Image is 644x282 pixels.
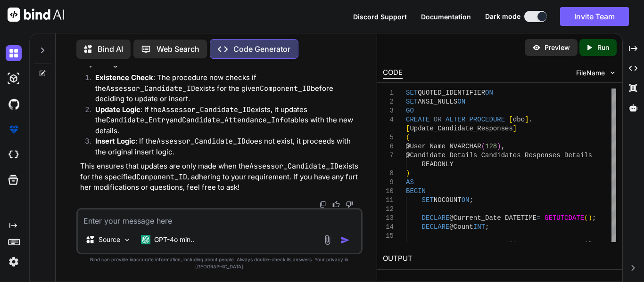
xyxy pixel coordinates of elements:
span: Discord Support [353,13,407,21]
p: Bind AI [98,43,123,55]
span: ( [406,134,410,141]
code: Component_ID [260,84,311,93]
code: Component_ID [136,172,187,182]
span: FileName [576,68,605,78]
li: : If the exists, it updates the and tables with the new details. [88,105,361,137]
span: DECLARE [422,223,450,231]
div: 3 [383,106,394,115]
div: 10 [383,187,394,196]
strong: Update Logic [95,105,140,114]
div: 7 [383,151,394,160]
span: 128 [485,143,497,150]
img: githubDark [6,96,22,112]
div: CODE [383,67,403,79]
span: [ [406,125,410,132]
p: Preview [545,43,570,52]
p: Run [597,43,609,52]
span: READONLY [422,161,454,168]
img: premium [6,121,22,137]
button: Discord Support [353,12,407,22]
span: ON [462,196,470,204]
span: = [537,214,540,222]
span: Dark mode [485,12,520,21]
span: OR [434,116,442,123]
h2: OUTPUT [377,248,622,270]
span: ] [513,125,517,132]
span: SET [422,196,434,204]
span: BEGIN [406,187,426,195]
img: icon [340,235,350,245]
div: 2 [383,97,394,106]
strong: Insert Logic [95,137,135,145]
span: SET [406,98,418,105]
span: ; [592,214,596,222]
span: ON [485,89,493,97]
button: Documentation [421,12,471,22]
span: ] [525,116,528,123]
li: : If the does not exist, it proceeds with the original insert logic. [88,136,361,157]
img: copy [319,201,327,208]
img: chevron down [609,69,617,77]
img: dislike [346,201,353,208]
span: GO [406,107,414,114]
span: Update_Candidate_Responses [410,125,512,132]
span: GETUTCDATE [545,214,584,222]
li: : The procedure now checks if the exists for the given before deciding to update or insert. [88,73,361,105]
img: settings [6,254,22,270]
img: Pick Models [123,236,131,244]
div: 16 [383,241,394,250]
div: 8 [383,169,394,178]
code: Assessor_Candidate_ID [106,84,195,93]
img: GPT-4o mini [141,235,150,244]
span: dbo [513,116,525,123]
div: 5 [383,133,394,142]
span: ANSI_NULLS [418,98,457,105]
button: Invite Team [560,7,629,26]
code: Assessor_Candidate_ID [249,161,339,171]
img: Bind AI [8,8,64,22]
div: 6 [383,142,394,151]
span: CREATE [422,241,446,249]
code: Candidate_Entry [106,115,170,125]
span: PROCEDURE [469,116,505,123]
code: Assessor_Candidate_ID [162,105,251,114]
span: , [501,143,505,150]
img: preview [532,43,541,52]
span: NOCOUNT [434,196,462,204]
span: @Candidate_Details Candidates_Responses_Detail [406,152,588,159]
p: This ensures that updates are only made when the exists for the specified , adhering to your requ... [80,161,361,193]
span: @Current_Date DATETIME [449,214,537,222]
div: 13 [383,214,394,223]
img: attachment [322,234,333,245]
span: [ [509,116,513,123]
span: ALTER [446,116,465,123]
span: ( [584,214,588,222]
span: QUOTED_IDENTIFIER [418,89,485,97]
p: GPT-4o min.. [154,235,194,244]
span: @Count [449,223,473,231]
div: 1 [383,89,394,97]
span: ; [469,196,473,204]
span: #Temp_Candidate_Response_Details [469,241,596,249]
span: ON [457,98,465,105]
span: INT [473,223,485,231]
span: . [529,116,533,123]
span: s [588,152,592,159]
div: 15 [383,232,394,241]
div: 11 [383,196,394,205]
p: Web Search [157,43,199,55]
p: Code Generator [233,43,290,55]
img: cloudideIcon [6,147,22,163]
code: Assessor_Candidate_ID [157,137,246,146]
div: 14 [383,223,394,232]
img: darkAi-studio [6,71,22,87]
span: @User_Name NVARCHAR [406,143,481,150]
img: darkChat [6,45,22,61]
code: Candidate_Attendance_Info [182,115,288,125]
span: AS [406,178,414,186]
span: ; [485,223,489,231]
span: Documentation [421,13,471,21]
span: ) [406,169,410,177]
span: CREATE [406,116,429,123]
span: DECLARE [422,214,450,222]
